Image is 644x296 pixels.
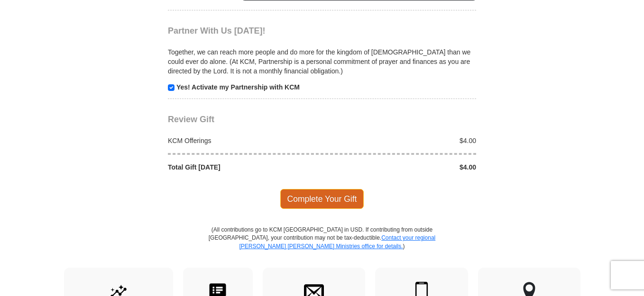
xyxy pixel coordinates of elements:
div: KCM Offerings [163,136,322,145]
span: Partner With Us [DATE]! [168,26,266,36]
div: $4.00 [322,136,481,145]
span: Review Gift [168,115,214,124]
p: Together, we can reach more people and do more for the kingdom of [DEMOGRAPHIC_DATA] than we coul... [168,47,476,76]
p: (All contributions go to KCM [GEOGRAPHIC_DATA] in USD. If contributing from outside [GEOGRAPHIC_D... [208,226,436,267]
div: Total Gift [DATE] [163,162,322,172]
div: $4.00 [322,162,481,172]
a: Contact your regional [PERSON_NAME] [PERSON_NAME] Ministries office for details. [239,234,435,249]
strong: Yes! Activate my Partnership with KCM [176,83,300,91]
span: Complete Your Gift [280,189,364,209]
